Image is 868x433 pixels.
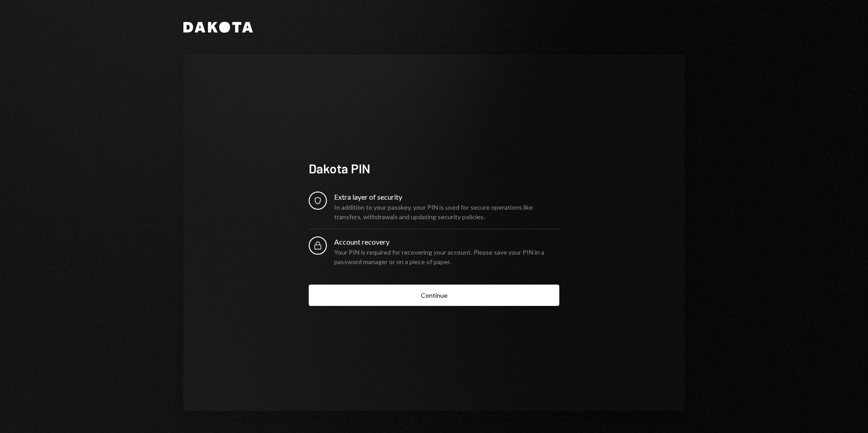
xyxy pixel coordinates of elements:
[334,202,559,221] div: In addition to your passkey, your PIN is used for secure operations like transfers, withdrawals a...
[309,160,559,177] div: Dakota PIN
[309,285,559,306] button: Continue
[334,192,559,202] div: Extra layer of security
[334,236,559,247] div: Account recovery
[334,247,559,266] div: Your PIN is required for recovering your account. Please save your PIN in a password manager or o...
